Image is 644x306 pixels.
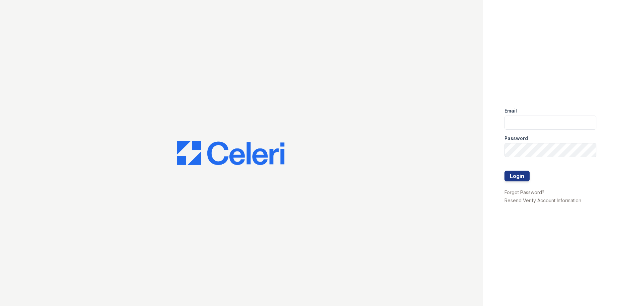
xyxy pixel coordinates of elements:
[504,189,544,195] a: Forgot Password?
[504,198,581,203] a: Resend Verify Account Information
[504,135,528,142] label: Password
[504,171,530,181] button: Login
[504,107,517,114] label: Email
[177,141,284,165] img: CE_Logo_Blue-a8612792a0a2168367f1c8372b55b34899dd931a85d93a1a3d3e32e68fde9ad4.png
